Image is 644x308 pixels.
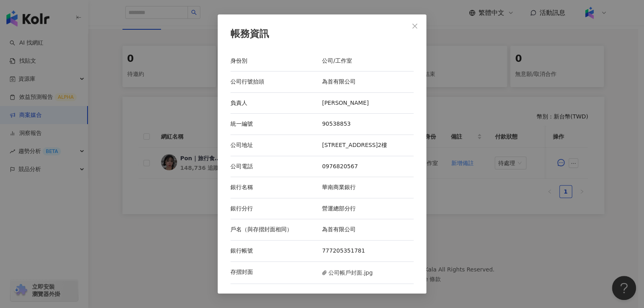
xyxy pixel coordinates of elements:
[230,226,322,234] div: 戶名（與存摺封面相同）
[322,78,414,86] div: 為首有限公司
[230,163,322,171] div: 公司電話
[322,247,414,255] div: 777205351781
[230,205,322,213] div: 銀行分行
[230,27,414,41] div: 帳務資訊
[412,23,418,29] span: close
[322,268,373,277] span: 公司帳戶封面.jpg
[230,99,322,107] div: 負責人
[322,205,414,213] div: 營運總部分行
[322,99,414,107] div: [PERSON_NAME]
[407,18,423,34] button: Close
[322,226,414,234] div: 為首有限公司
[322,163,414,171] div: 0976820567
[230,57,322,65] div: 身份別
[230,247,322,255] div: 銀行帳號
[230,184,322,192] div: 銀行名稱
[230,78,322,86] div: 公司行號抬頭
[322,57,414,65] div: 公司/工作室
[230,120,322,129] div: 統一編號
[322,184,414,192] div: 華南商業銀行
[230,268,322,277] div: 存摺封面
[322,141,414,149] div: [STREET_ADDRESS]2樓
[322,120,414,129] div: 90538853
[230,141,322,149] div: 公司地址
